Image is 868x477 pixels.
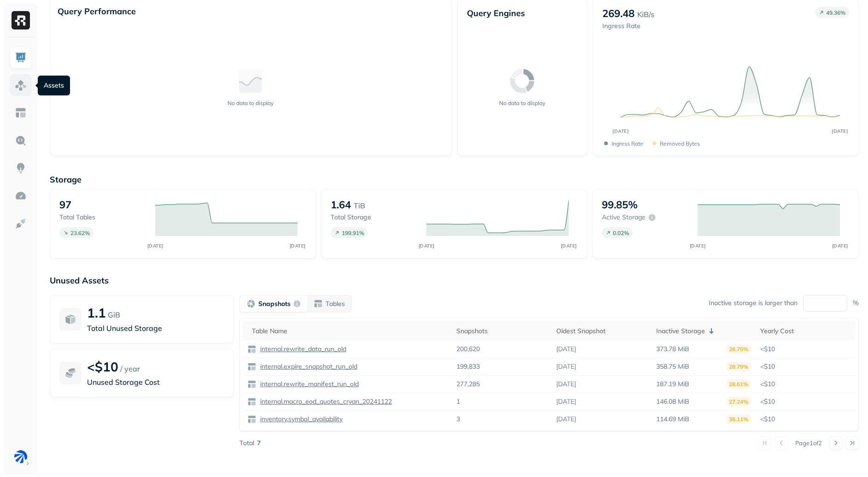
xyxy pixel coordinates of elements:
[256,380,359,389] a: internal.rewrite_manifest_run_old
[108,309,120,320] p: GiB
[602,198,638,211] p: 99.85%
[15,162,27,174] img: Insights
[760,415,851,424] p: <$10
[602,7,635,20] p: 269.48
[726,414,751,424] p: 38.11%
[656,327,705,336] p: Inactive Storage
[637,9,654,20] p: KiB/s
[227,100,274,106] p: No data to display
[602,22,654,30] p: Ingress Rate
[289,243,305,249] tspan: [DATE]
[12,11,30,29] img: Ryft
[256,397,392,406] a: internal.macro_eod_quotes_cryan_20241122
[556,327,647,336] div: Oldest Snapshot
[456,345,480,353] p: 200,620
[258,415,343,424] p: inventory.symbol_availability
[59,213,146,222] p: Total tables
[613,128,629,134] tspan: [DATE]
[59,198,71,211] p: 97
[660,140,700,147] p: Removed bytes
[726,362,751,371] p: 28.79%
[58,6,136,17] p: Query Performance
[331,198,351,211] p: 1.64
[760,380,851,389] p: <$10
[499,100,545,106] p: No data to display
[656,362,689,371] p: 358.75 MiB
[87,323,224,334] p: Total Unused Storage
[760,362,851,371] p: <$10
[15,218,27,230] img: Integrations
[256,415,343,424] a: inventory.symbol_availability
[120,363,140,374] p: / year
[70,230,90,236] p: 23.62 %
[257,439,261,448] p: 7
[726,379,751,389] p: 28.61%
[560,243,577,249] tspan: [DATE]
[252,327,447,336] div: Table Name
[50,174,859,185] p: Storage
[247,362,256,371] img: table
[602,213,646,222] p: Active storage
[14,450,27,463] img: BAM
[556,397,576,406] p: [DATE]
[689,243,705,249] tspan: [DATE]
[258,362,357,371] p: internal.expire_snapshot_run_old
[247,397,256,406] img: table
[656,415,689,424] p: 114.69 MiB
[247,415,256,424] img: table
[832,243,848,249] tspan: [DATE]
[726,397,751,406] p: 27.24%
[239,439,254,448] p: Total
[760,345,851,353] p: <$10
[853,299,859,307] p: %
[456,380,480,389] p: 277,285
[556,345,576,353] p: [DATE]
[556,362,576,371] p: [DATE]
[726,344,751,354] p: 28.75%
[418,243,434,249] tspan: [DATE]
[456,362,480,371] p: 199,833
[456,327,547,336] div: Snapshots
[258,300,291,308] p: Snapshots
[247,345,256,354] img: table
[342,230,364,236] p: 199.91 %
[656,397,689,406] p: 146.08 MiB
[467,8,578,18] p: Query Engines
[87,377,224,388] p: Unused Storage Cost
[326,300,345,308] p: Tables
[38,76,70,95] div: Assets
[50,275,859,286] p: Unused Assets
[258,380,359,389] p: internal.rewrite_manifest_run_old
[15,52,27,64] img: Dashboard
[258,397,392,406] p: internal.macro_eod_quotes_cryan_20241122
[147,243,163,249] tspan: [DATE]
[613,230,629,236] p: 0.02 %
[247,380,256,389] img: table
[760,397,851,406] p: <$10
[709,299,798,307] p: Inactive storage is larger than
[656,380,689,389] p: 187.19 MiB
[87,305,106,321] p: 1.1
[826,9,845,16] p: 49.36 %
[832,128,848,134] tspan: [DATE]
[456,397,460,406] p: 1
[556,380,576,389] p: [DATE]
[15,190,27,202] img: Optimization
[15,135,27,147] img: Query Explorer
[256,345,346,353] a: internal.rewrite_data_run_old
[456,415,460,424] p: 3
[256,362,357,371] a: internal.expire_snapshot_run_old
[612,140,643,147] p: Ingress Rate
[15,79,27,91] img: Assets
[795,439,822,447] p: Page 1 of 2
[87,359,118,375] p: <$10
[556,415,576,424] p: [DATE]
[15,107,27,119] img: Asset Explorer
[760,327,851,336] div: Yearly Cost
[354,200,365,211] p: TiB
[258,345,346,353] p: internal.rewrite_data_run_old
[331,213,417,222] p: Total storage
[656,345,689,353] p: 373.78 MiB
